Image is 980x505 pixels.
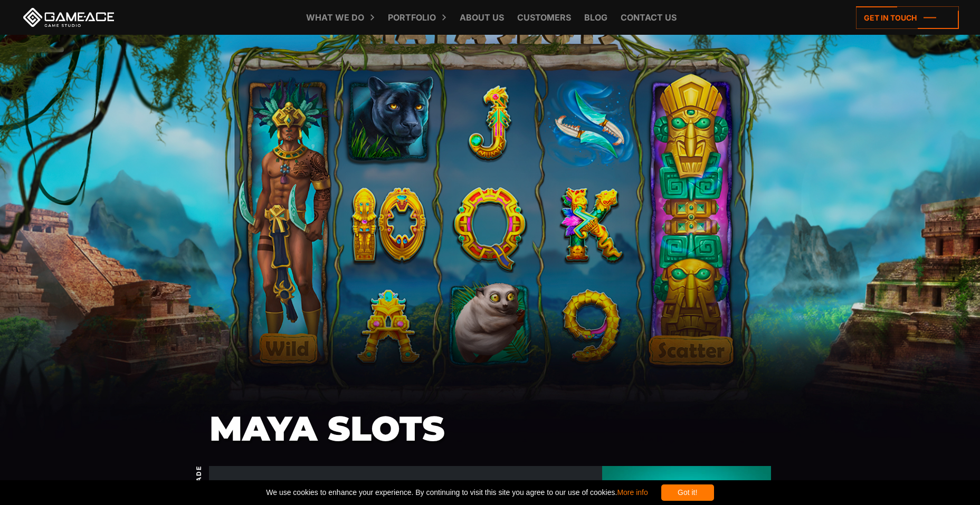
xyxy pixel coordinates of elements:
h1: Maya Slots [210,410,772,448]
span: We use cookies to enhance your experience. By continuing to visit this site you agree to our use ... [266,484,648,501]
a: Get in touch [856,6,959,29]
a: More info [617,488,648,497]
div: Got it! [661,484,714,501]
